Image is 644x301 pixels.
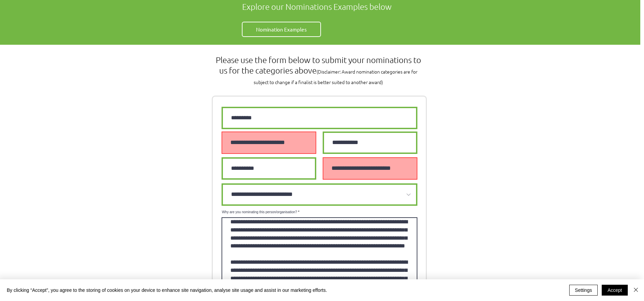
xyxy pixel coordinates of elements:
[632,286,640,294] img: Close
[569,285,598,296] button: Settings
[632,285,640,296] button: Close
[242,1,392,12] span: Explore our Nominations Examples below
[222,210,417,214] label: Why are you nominating this person/organisation?
[602,285,628,296] button: Accept
[254,68,417,85] span: (Disclaimer: Award nomination categories are for subject to change if a finalist is better suited...
[216,55,421,86] span: Please use the form below to submit your nominations to us for the categories above
[242,22,321,37] a: Nomination Examples
[7,287,327,293] span: By clicking “Accept”, you agree to the storing of cookies on your device to enhance site navigati...
[256,26,307,33] span: Nomination Examples
[222,183,417,206] select: Which award category are you nominating person/organisation for?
